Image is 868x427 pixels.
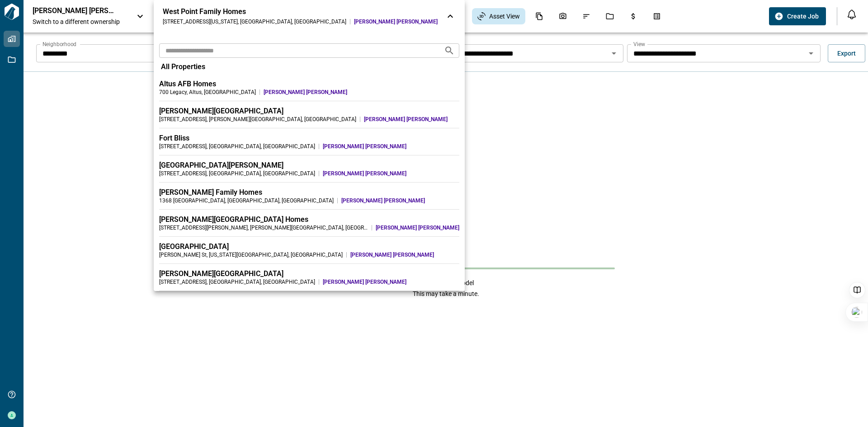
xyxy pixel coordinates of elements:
div: [STREET_ADDRESS] , [GEOGRAPHIC_DATA] , [GEOGRAPHIC_DATA] [159,143,315,150]
div: [STREET_ADDRESS] , [GEOGRAPHIC_DATA] , [GEOGRAPHIC_DATA] [159,170,315,177]
span: [PERSON_NAME] [PERSON_NAME] [364,116,459,123]
div: [PERSON_NAME] Family Homes [159,188,459,197]
div: [PERSON_NAME][GEOGRAPHIC_DATA] [159,269,459,278]
div: [PERSON_NAME][GEOGRAPHIC_DATA] [159,107,459,116]
div: [STREET_ADDRESS] , [GEOGRAPHIC_DATA] , [GEOGRAPHIC_DATA] [159,278,315,286]
div: Altus AFB Homes [159,80,459,89]
span: All Properties [161,62,205,71]
div: 700 Legacy , Altus , [GEOGRAPHIC_DATA] [159,89,256,96]
div: [STREET_ADDRESS][PERSON_NAME] , [PERSON_NAME][GEOGRAPHIC_DATA] , [GEOGRAPHIC_DATA] [159,224,368,231]
span: [PERSON_NAME] [PERSON_NAME] [323,278,459,286]
div: Fort Bliss [159,134,459,143]
div: [STREET_ADDRESS][US_STATE] , [GEOGRAPHIC_DATA] , [GEOGRAPHIC_DATA] [163,18,346,25]
span: [PERSON_NAME] [PERSON_NAME] [264,89,459,96]
span: [PERSON_NAME] [PERSON_NAME] [376,224,459,231]
div: West Point Family Homes [163,7,438,16]
div: 1368 [GEOGRAPHIC_DATA] , [GEOGRAPHIC_DATA] , [GEOGRAPHIC_DATA] [159,197,334,204]
span: [PERSON_NAME] [PERSON_NAME] [350,251,459,258]
div: [GEOGRAPHIC_DATA][PERSON_NAME] [159,161,459,170]
div: [GEOGRAPHIC_DATA] [159,242,459,251]
div: [PERSON_NAME][GEOGRAPHIC_DATA] Homes [159,215,459,224]
span: [PERSON_NAME] [PERSON_NAME] [323,170,459,177]
div: [PERSON_NAME] St , [US_STATE][GEOGRAPHIC_DATA] , [GEOGRAPHIC_DATA] [159,251,343,258]
div: [STREET_ADDRESS] , [PERSON_NAME][GEOGRAPHIC_DATA] , [GEOGRAPHIC_DATA] [159,116,356,123]
span: [PERSON_NAME] [PERSON_NAME] [354,18,438,25]
button: Search projects [440,42,458,60]
span: [PERSON_NAME] [PERSON_NAME] [341,197,459,204]
span: [PERSON_NAME] [PERSON_NAME] [323,143,459,150]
